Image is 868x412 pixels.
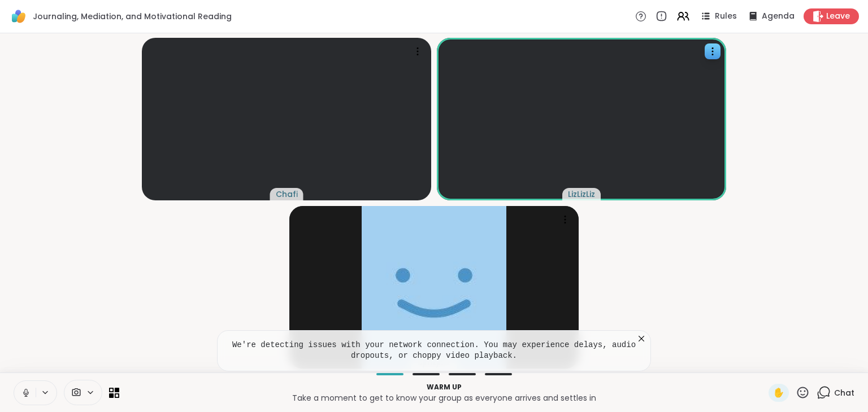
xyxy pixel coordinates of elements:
[773,386,784,400] span: ✋
[231,340,637,362] pre: We're detecting issues with your network connection. You may experience delays, audio dropouts, o...
[834,387,854,398] span: Chat
[715,11,737,22] span: Rules
[762,11,795,22] span: Agenda
[126,392,762,404] p: Take a moment to get to know your group as everyone arrives and settles in
[362,206,506,369] img: djmxjm2
[126,382,762,392] p: Warm up
[826,11,850,22] span: Leave
[568,189,595,200] span: LizLizLiz
[9,7,28,26] img: ShareWell Logomark
[33,11,232,22] span: Journaling, Mediation, and Motivational Reading
[276,189,298,200] span: Chafi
